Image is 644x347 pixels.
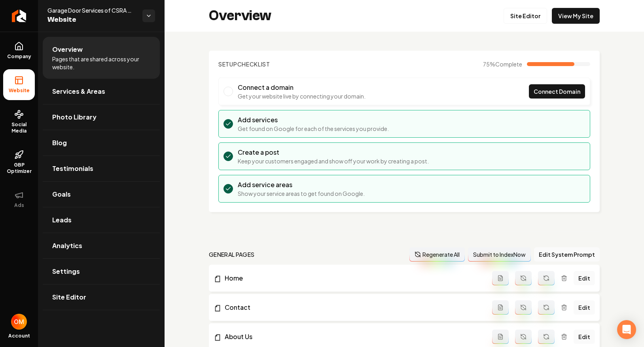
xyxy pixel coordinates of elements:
[43,233,160,258] a: Analytics
[52,138,67,148] span: Blog
[12,9,27,22] img: Rebolt Logo
[43,130,160,155] a: Blog
[3,144,35,181] a: GBP Optimizer
[4,53,34,60] span: Company
[43,284,160,310] a: Site Editor
[52,241,82,250] span: Analytics
[11,314,27,330] img: Omar Molai
[43,182,160,207] a: Goals
[52,292,86,302] span: Site Editor
[214,303,492,312] a: Contact
[495,61,522,68] span: Complete
[617,320,636,339] div: Open Intercom Messenger
[238,180,365,190] h3: Add service areas
[209,250,255,258] h2: general pages
[52,55,150,71] span: Pages that are shared across your website.
[492,330,509,344] button: Add admin page prompt
[52,164,93,173] span: Testimonials
[52,267,80,276] span: Settings
[52,190,71,199] span: Goals
[52,87,105,96] span: Services & Areas
[11,202,27,209] span: Ads
[534,87,580,96] span: Connect Domain
[43,259,160,284] a: Settings
[6,87,33,94] span: Website
[529,84,585,99] a: Connect Domain
[52,112,97,122] span: Photo Library
[47,14,136,25] span: Website
[238,190,365,197] p: Show your service areas to get found on Google.
[218,60,270,68] h2: Checklist
[209,8,271,24] h2: Overview
[3,121,35,134] span: Social Media
[238,157,429,165] p: Keep your customers engaged and show off your work by creating a post.
[409,247,465,262] button: Regenerate All
[3,35,35,66] a: Company
[238,148,429,157] h3: Create a post
[574,330,595,344] a: Edit
[574,271,595,285] a: Edit
[43,104,160,130] a: Photo Library
[238,115,389,125] h3: Add services
[468,247,531,262] button: Submit to IndexNow
[8,333,30,339] span: Account
[11,314,27,330] button: Open user button
[574,300,595,315] a: Edit
[238,125,389,133] p: Get found on Google for each of the services you provide.
[218,61,237,68] span: Setup
[52,215,72,225] span: Leads
[492,271,509,285] button: Add admin page prompt
[534,247,600,262] button: Edit System Prompt
[43,79,160,104] a: Services & Areas
[43,207,160,233] a: Leads
[552,8,600,24] a: View My Site
[483,60,522,68] span: 75 %
[47,6,136,14] span: Garage Door Services of CSRA LLC
[3,162,35,174] span: GBP Optimizer
[3,184,35,215] button: Ads
[52,45,83,54] span: Overview
[43,156,160,181] a: Testimonials
[214,273,492,283] a: Home
[214,332,492,341] a: About Us
[492,300,509,315] button: Add admin page prompt
[238,83,366,92] h3: Connect a domain
[238,92,366,100] p: Get your website live by connecting your domain.
[3,103,35,140] a: Social Media
[504,8,547,24] a: Site Editor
